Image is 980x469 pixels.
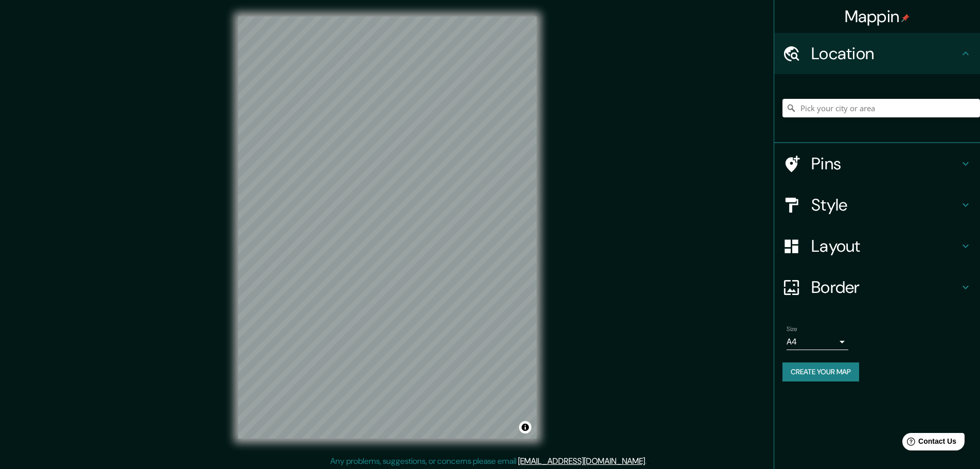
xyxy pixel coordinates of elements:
[774,143,980,184] div: Pins
[774,184,980,225] div: Style
[888,429,969,458] iframe: Help widget launcher
[811,43,959,64] h4: Location
[330,455,647,467] p: Any problems, suggestions, or concerns please email .
[774,267,980,308] div: Border
[787,334,848,350] div: A4
[811,236,959,256] h4: Layout
[518,456,645,466] a: [EMAIL_ADDRESS][DOMAIN_NAME]
[238,16,537,439] canvas: Map
[845,6,910,27] h4: Mappin
[774,225,980,267] div: Layout
[787,325,797,334] label: Size
[519,421,531,433] button: Toggle attribution
[811,153,959,174] h4: Pins
[648,455,650,467] div: .
[811,277,959,298] h4: Border
[647,455,648,467] div: .
[782,99,980,117] input: Pick your city or area
[782,362,859,381] button: Create your map
[811,195,959,215] h4: Style
[774,33,980,74] div: Location
[901,14,910,22] img: pin-icon.png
